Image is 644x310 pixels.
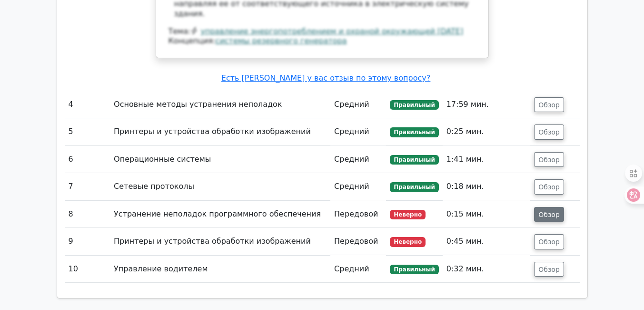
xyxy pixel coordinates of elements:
[394,156,435,163] font: Правильный
[334,237,378,246] font: Передовой
[114,182,194,191] font: Сетевые протоколы
[538,128,560,136] font: Обзор
[534,207,564,222] button: Обзор
[334,155,369,164] font: Средний
[446,127,484,136] font: 0:25 мин.
[446,264,484,273] font: 0:32 мин.
[538,155,560,163] font: Обзор
[69,237,73,246] font: 9
[538,101,560,108] font: Обзор
[69,100,73,109] font: 4
[446,237,484,246] font: 0:45 мин.
[221,73,430,83] a: Есть [PERSON_NAME] у вас отзыв по этому вопросу?
[534,179,564,195] button: Обзор
[446,155,484,164] font: 1:41 мин.
[334,182,369,191] font: Средний
[114,237,311,246] font: Принтеры и устройства обработки изображений
[69,155,73,164] font: 6
[334,209,378,218] font: Передовой
[538,183,560,191] font: Обзор
[394,129,435,135] font: Правильный
[534,234,564,249] button: Обзор
[69,182,73,191] font: 7
[200,27,463,36] a: управление энергопотреблением и охраной окружающей [DATE]
[394,238,422,245] font: Неверно
[534,262,564,277] button: Обзор
[334,127,369,136] font: Средний
[114,209,321,218] font: Устранение неполадок программного обеспечения
[168,27,191,36] font: Тема:
[534,152,564,167] button: Обзор
[446,100,489,109] font: 17:59 мин.
[538,210,560,218] font: Обзор
[334,100,369,109] font: Средний
[334,264,369,273] font: Средний
[168,36,216,45] font: Концепция:
[538,238,560,246] font: Обзор
[114,100,282,109] font: Основные методы устранения неполадок
[114,264,208,273] font: Управление водителем
[216,36,347,45] a: системы резервного генератора
[538,265,560,273] font: Обзор
[69,209,73,218] font: 8
[446,209,484,218] font: 0:15 мин.
[534,124,564,140] button: Обзор
[394,102,435,108] font: Правильный
[394,211,422,218] font: Неверно
[114,155,211,164] font: Операционные системы
[69,264,78,273] font: 10
[446,182,484,191] font: 0:18 мин.
[394,184,435,190] font: Правильный
[534,97,564,113] button: Обзор
[394,266,435,273] font: Правильный
[69,127,73,136] font: 5
[114,127,311,136] font: Принтеры и устройства обработки изображений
